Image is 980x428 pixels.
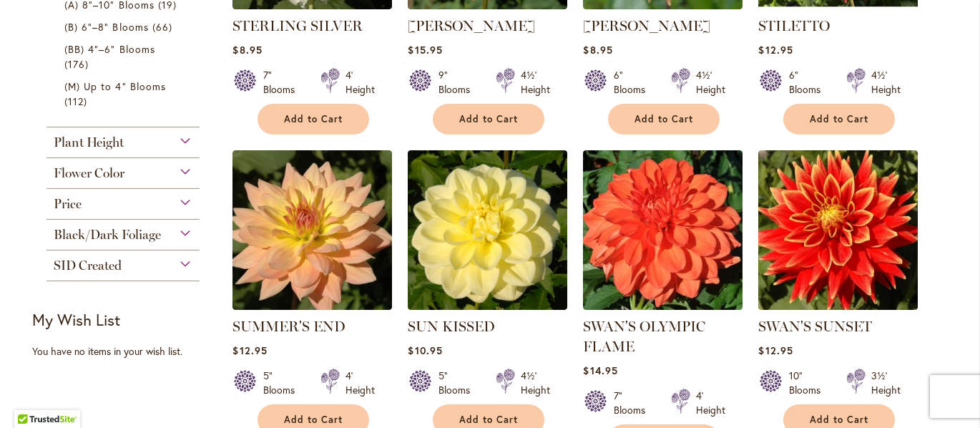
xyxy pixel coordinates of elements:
div: 6" Blooms [789,68,829,97]
span: Price [54,196,82,212]
button: Add to Cart [433,104,544,135]
a: (M) Up to 4" Blooms 112 [64,79,185,109]
img: Swan's Sunset [758,150,918,310]
div: You have no items in your wish list. [32,344,223,359]
a: STILETTO [758,17,830,34]
img: Swan's Olympic Flame [583,150,743,310]
div: 6" Blooms [614,68,654,97]
button: Add to Cart [608,104,720,135]
a: STERLING SILVER [232,17,363,34]
span: $10.95 [408,344,442,357]
span: Add to Cart [810,113,868,125]
a: Swan's Sunset [758,299,918,313]
span: (M) Up to 4" Blooms [64,79,166,93]
a: (B) 6"–8" Blooms 66 [64,19,185,34]
a: SWAN'S SUNSET [758,318,872,335]
span: 176 [64,57,92,72]
span: $14.95 [583,364,617,377]
a: [PERSON_NAME] [408,17,535,34]
strong: My Wish List [32,309,120,330]
div: 7" Blooms [263,68,303,97]
div: 5" Blooms [438,369,479,397]
span: Flower Color [54,165,124,181]
span: 66 [152,19,176,34]
a: SUMMER'S END [232,318,346,335]
iframe: Launch Accessibility Center [11,377,51,417]
button: Add to Cart [258,104,369,135]
a: Swan's Olympic Flame [583,299,743,313]
div: 4½' Height [696,68,725,97]
span: $12.95 [232,344,267,357]
img: SUN KISSED [408,150,567,310]
a: SUN KISSED [408,318,495,335]
button: Add to Cart [783,104,895,135]
span: Plant Height [54,135,124,150]
div: 3½' Height [871,369,901,397]
div: 4' Height [696,389,725,417]
div: 7" Blooms [614,389,654,417]
span: $8.95 [232,43,262,57]
a: SUMMER'S END [232,299,392,313]
div: 4' Height [346,369,375,397]
div: 5" Blooms [263,369,303,397]
span: Add to Cart [284,414,343,426]
div: 4½' Height [871,68,901,97]
span: 112 [64,94,91,109]
span: $12.95 [758,344,793,357]
a: [PERSON_NAME] [583,17,710,34]
span: (BB) 4"–6" Blooms [64,42,155,56]
div: 10" Blooms [789,369,829,397]
a: SWAN'S OLYMPIC FLAME [583,318,705,355]
span: Add to Cart [810,414,868,426]
span: Black/Dark Foliage [54,227,161,243]
span: Add to Cart [459,414,518,426]
span: $12.95 [758,43,793,57]
span: Add to Cart [459,113,518,125]
span: Add to Cart [634,113,693,125]
a: (BB) 4"–6" Blooms 176 [64,42,185,72]
span: Add to Cart [284,113,343,125]
a: SUN KISSED [408,299,567,313]
span: (B) 6"–8" Blooms [64,20,149,34]
div: 4½' Height [521,369,550,397]
span: SID Created [54,258,122,273]
div: 4½' Height [521,68,550,97]
span: $15.95 [408,43,442,57]
span: $8.95 [583,43,612,57]
div: 4' Height [346,68,375,97]
img: SUMMER'S END [232,150,392,310]
div: 9" Blooms [438,68,479,97]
